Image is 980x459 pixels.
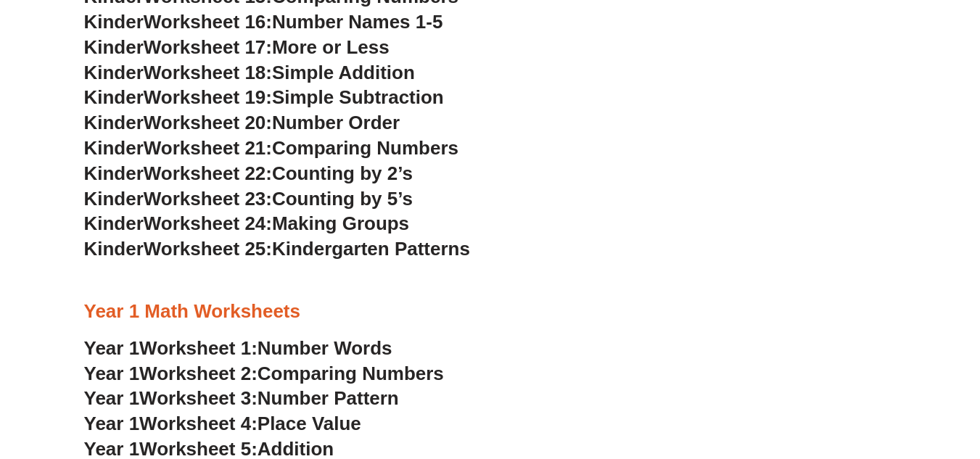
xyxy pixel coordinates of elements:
[84,212,144,234] span: Kinder
[144,238,272,260] span: Worksheet 25:
[258,337,392,359] span: Number Words
[144,137,272,159] span: Worksheet 21:
[139,413,258,434] span: Worksheet 4:
[84,238,144,260] span: Kinder
[84,86,144,108] span: Kinder
[84,188,144,210] span: Kinder
[144,188,272,210] span: Worksheet 23:
[272,188,413,210] span: Counting by 5’s
[84,162,144,184] span: Kinder
[258,363,444,384] span: Comparing Numbers
[84,363,444,384] a: Year 1Worksheet 2:Comparing Numbers
[84,337,392,359] a: Year 1Worksheet 1:Number Words
[84,387,399,409] a: Year 1Worksheet 3:Number Pattern
[144,112,272,133] span: Worksheet 20:
[144,212,272,234] span: Worksheet 24:
[144,36,272,58] span: Worksheet 17:
[84,413,361,434] a: Year 1Worksheet 4:Place Value
[139,363,258,384] span: Worksheet 2:
[84,11,144,33] span: Kinder
[144,11,272,33] span: Worksheet 16:
[84,299,897,324] h3: Year 1 Math Worksheets
[272,11,442,33] span: Number Names 1-5
[144,162,272,184] span: Worksheet 22:
[139,387,258,409] span: Worksheet 3:
[738,295,980,459] iframe: Chat Widget
[84,112,144,133] span: Kinder
[272,36,390,58] span: More or Less
[84,137,144,159] span: Kinder
[272,238,470,260] span: Kindergarten Patterns
[139,337,258,359] span: Worksheet 1:
[258,413,361,434] span: Place Value
[144,86,272,108] span: Worksheet 19:
[84,62,144,83] span: Kinder
[272,162,413,184] span: Counting by 2’s
[272,212,409,234] span: Making Groups
[272,86,444,108] span: Simple Subtraction
[272,112,400,133] span: Number Order
[272,62,415,83] span: Simple Addition
[272,137,458,159] span: Comparing Numbers
[258,387,399,409] span: Number Pattern
[84,36,144,58] span: Kinder
[144,62,272,83] span: Worksheet 18:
